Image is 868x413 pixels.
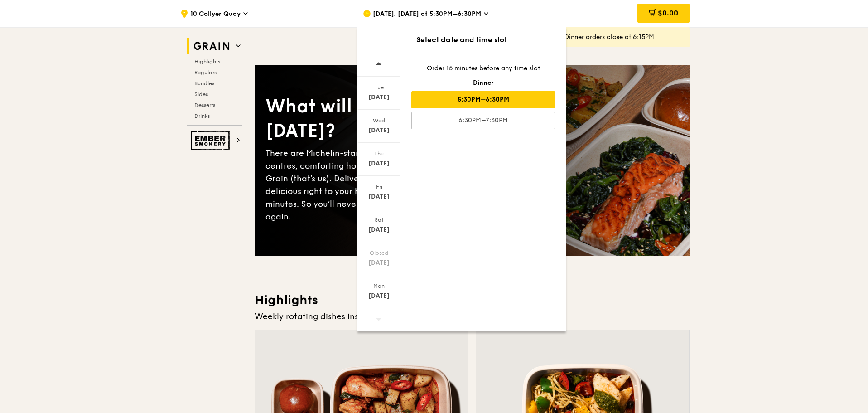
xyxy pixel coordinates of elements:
[658,9,678,17] span: $0.00
[357,34,566,45] div: Select date and time slot
[359,225,399,234] div: [DATE]
[255,292,690,308] h3: Highlights
[411,112,555,129] div: 6:30PM–7:30PM
[373,10,481,19] span: [DATE], [DATE] at 5:30PM–6:30PM
[359,258,399,267] div: [DATE]
[359,292,399,301] div: [DATE]
[194,102,215,108] span: Desserts
[194,80,214,87] span: Bundles
[359,192,399,201] div: [DATE]
[194,113,210,119] span: Drinks
[359,93,399,102] div: [DATE]
[194,91,208,97] span: Sides
[265,147,472,223] div: There are Michelin-star restaurants, hawker centres, comforting home-cooked classics… and Grain (...
[359,126,399,135] div: [DATE]
[359,159,399,168] div: [DATE]
[359,249,399,257] div: Closed
[359,84,399,91] div: Tue
[194,69,217,76] span: Regulars
[255,310,690,323] div: Weekly rotating dishes inspired by flavours from around the world.
[411,64,555,73] div: Order 15 minutes before any time slot
[564,33,682,42] div: Dinner orders close at 6:15PM
[265,94,472,143] div: What will you eat [DATE]?
[191,131,232,150] img: Ember Smokery web logo
[359,150,399,157] div: Thu
[359,216,399,224] div: Sat
[359,183,399,190] div: Fri
[190,10,241,19] span: 10 Collyer Quay
[191,38,232,54] img: Grain web logo
[411,91,555,108] div: 5:30PM–6:30PM
[359,282,399,290] div: Mon
[194,58,220,65] span: Highlights
[359,117,399,124] div: Wed
[411,78,555,87] div: Dinner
